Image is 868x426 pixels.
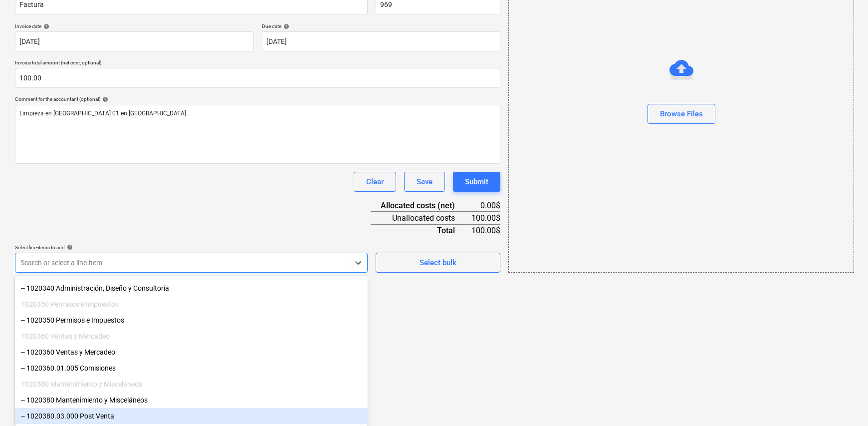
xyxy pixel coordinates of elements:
div: -- 1020380.03.000 Post Venta [15,408,368,424]
div: Invoice date [15,23,254,29]
div: 0.00$ [471,200,500,212]
div: Select bulk [420,256,456,269]
div: -- 1020360 Ventas y Mercadeo [15,344,368,360]
span: Limpieza en [GEOGRAPHIC_DATA] 01 en [GEOGRAPHIC_DATA]. [19,110,188,117]
div: -- 1020340 Administración, Diseño y Consultoría [15,280,368,296]
span: help [281,23,289,29]
button: Submit [453,172,500,192]
div: -- 1020360.01.005 Comisiones [15,360,368,376]
div: Comment for the accountant (optional) [15,96,500,102]
div: 100.00$ [471,212,500,224]
button: Clear [354,172,396,192]
div: 1020350 Permisos e Impuestos [15,296,368,312]
span: help [41,23,49,29]
div: Select line-items to add [15,244,368,251]
div: 1020360 Ventas y Mercadeo [15,328,368,344]
div: 100.00$ [471,224,500,236]
div: -- 1020350 Permisos e Impuestos [15,312,368,328]
div: Due date [262,23,501,29]
input: Invoice date not specified [15,31,254,51]
div: Save [417,175,433,188]
div: Allocated costs (net) [371,200,471,212]
input: Invoice total amount (net cost, optional) [15,68,500,88]
div: Total [371,224,471,236]
div: Submit [465,175,488,188]
span: help [100,96,108,102]
div: 1020380 Mantenimiento y Misceláneos [15,376,368,392]
button: Save [404,172,445,192]
div: Unallocated costs [371,212,471,224]
div: Browse Files [660,107,703,120]
div: Widget de chat [818,378,868,426]
button: Browse Files [648,104,715,124]
div: -- 1020380 Mantenimiento y Misceláneos [15,392,368,408]
span: help [65,244,73,250]
p: Invoice total amount (net cost, optional) [15,59,500,68]
iframe: Chat Widget [818,378,868,426]
button: Select bulk [376,253,500,273]
input: Due date not specified [262,31,501,51]
div: Clear [366,175,384,188]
